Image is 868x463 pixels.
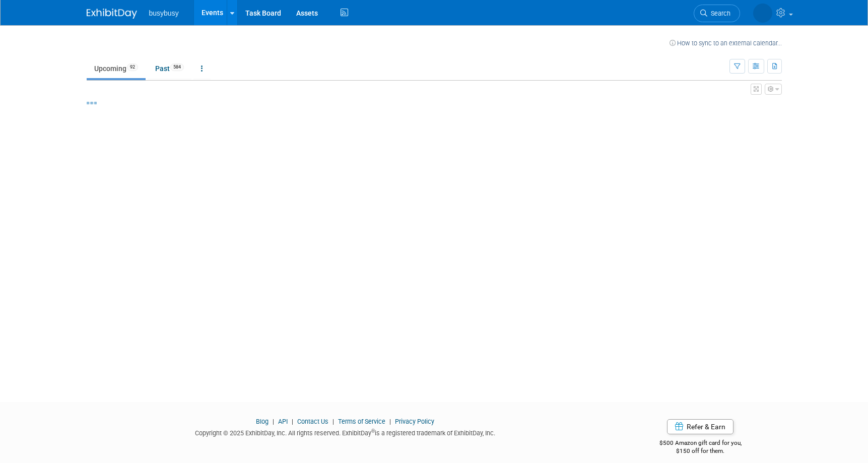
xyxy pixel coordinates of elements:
span: Search [707,10,730,17]
img: Bracken Anderson [753,4,772,23]
div: $500 Amazon gift card for you, [619,432,782,455]
img: ExhibitDay [87,9,137,19]
a: Refer & Earn [667,419,733,434]
a: Blog [256,418,269,425]
span: | [387,418,393,425]
a: API [278,418,288,425]
span: busybusy [149,9,179,17]
a: Privacy Policy [395,418,434,425]
a: Search [694,5,740,22]
span: | [270,418,277,425]
span: | [330,418,337,425]
img: loading... [87,102,97,104]
div: $150 off for them. [619,447,782,455]
a: How to sync to an external calendar... [670,39,782,47]
a: Contact Us [297,418,328,425]
a: Upcoming92 [87,59,146,78]
span: 584 [170,63,184,71]
a: Terms of Service [338,418,385,425]
a: Past584 [148,59,191,78]
span: | [289,418,296,425]
div: Copyright © 2025 ExhibitDay, Inc. All rights reserved. ExhibitDay is a registered trademark of Ex... [87,426,605,438]
sup: ® [371,428,375,434]
span: 92 [127,63,138,71]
